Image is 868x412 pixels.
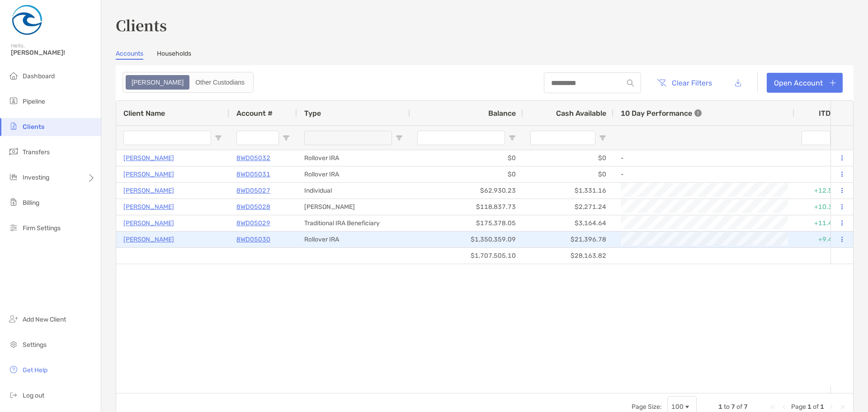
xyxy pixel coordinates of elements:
img: dashboard icon [8,70,19,81]
div: - [621,167,787,182]
div: segmented control [123,72,254,93]
a: [PERSON_NAME] [123,234,174,245]
span: 7 [744,403,748,411]
div: 0% [794,150,849,166]
div: Next Page [828,403,835,411]
span: Log out [23,392,44,399]
img: pipeline icon [8,95,19,106]
input: Client Name Filter Input [123,131,211,145]
div: - [621,151,787,166]
div: Traditional IRA Beneficiary [297,215,410,231]
div: $0 [523,150,613,166]
div: $118,837.73 [410,199,523,215]
img: billing icon [8,197,19,208]
p: 8WD05032 [236,152,270,164]
span: Pipeline [23,98,45,105]
div: +12.52% [794,183,849,199]
div: $1,350,359.09 [410,232,523,247]
span: Account # [236,109,273,118]
img: firm-settings icon [8,222,19,233]
div: $3,164.64 [523,215,613,231]
a: 8WD05031 [236,169,270,180]
div: $21,396.78 [523,232,613,247]
img: transfers icon [8,146,19,157]
img: settings icon [8,339,19,350]
span: of [736,403,742,411]
span: [PERSON_NAME]! [11,49,95,57]
span: Transfers [23,148,50,156]
span: Clients [23,123,44,131]
span: 1 [718,403,722,411]
div: Rollover IRA [297,150,410,166]
div: +9.47% [794,232,849,247]
div: $0 [523,166,613,182]
div: $62,930.23 [410,183,523,199]
a: [PERSON_NAME] [123,169,174,180]
div: 10 Day Performance [621,101,702,125]
button: Open Filter Menu [396,134,403,142]
img: logout icon [8,389,19,400]
div: [PERSON_NAME] [297,199,410,215]
div: $0 [410,166,523,182]
div: Page Size: [632,403,662,411]
p: [PERSON_NAME] [123,218,174,229]
span: Settings [23,341,47,349]
div: Zoe [127,76,189,89]
div: $28,163.82 [523,248,613,264]
div: Rollover IRA [297,232,410,247]
img: input icon [627,80,634,86]
div: $2,271.24 [523,199,613,215]
p: 8WD05028 [236,201,270,213]
span: Cash Available [556,109,606,118]
span: of [813,403,819,411]
div: Individual [297,183,410,199]
button: Open Filter Menu [215,134,222,142]
div: 0% [794,166,849,182]
div: ITD [819,109,841,118]
span: 7 [731,403,735,411]
input: Balance Filter Input [417,131,505,145]
div: +10.38% [794,199,849,215]
div: Previous Page [780,403,788,411]
a: 8WD05029 [236,218,270,229]
span: Client Name [123,109,165,118]
div: 100 [671,403,684,411]
h3: Clients [116,14,854,35]
button: Open Filter Menu [283,134,290,142]
a: 8WD05027 [236,185,270,196]
a: 8WD05030 [236,234,270,245]
a: [PERSON_NAME] [123,185,174,196]
span: to [724,403,730,411]
span: 1 [807,403,811,411]
a: Open Account [767,73,843,93]
div: $0 [410,150,523,166]
a: Households [157,50,191,60]
span: 1 [820,403,824,411]
div: Last Page [839,403,846,411]
div: $175,378.05 [410,215,523,231]
span: Dashboard [23,72,55,80]
button: Open Filter Menu [599,134,606,142]
a: [PERSON_NAME] [123,152,174,164]
div: Rollover IRA [297,166,410,182]
span: Firm Settings [23,224,61,232]
div: Other Custodians [190,76,250,89]
div: +11.41% [794,215,849,231]
img: get-help icon [8,364,19,375]
input: Cash Available Filter Input [530,131,595,145]
div: First Page [769,403,777,411]
span: Balance [488,109,516,118]
img: add_new_client icon [8,313,19,324]
a: [PERSON_NAME] [123,201,174,213]
span: Get Help [23,366,47,374]
input: ITD Filter Input [802,131,830,145]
